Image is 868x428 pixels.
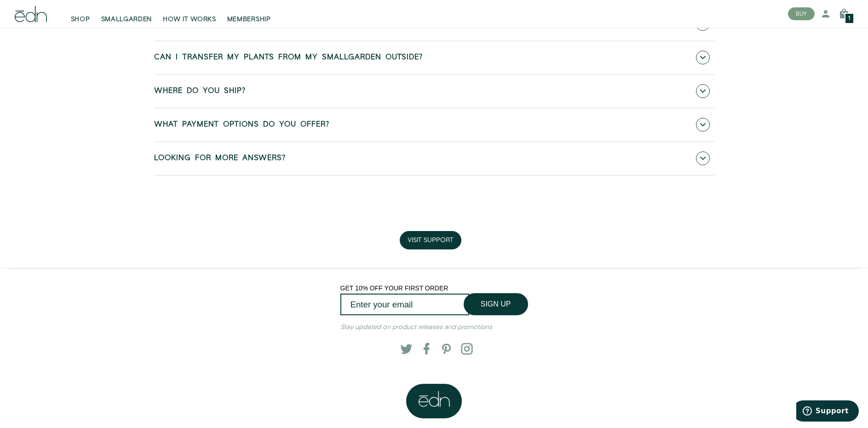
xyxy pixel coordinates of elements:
[848,16,851,21] span: 1
[163,15,216,24] span: HOW IT WORKS
[340,294,469,315] input: Enter your email
[796,400,859,423] iframe: Öffnet ein Widget, in dem Sie weitere Informationen finden
[154,20,334,28] span: How do plants grow in my SeedPods?
[157,4,221,24] a: HOW IT WORKS
[340,284,448,292] span: GET 10% OFF YOUR FIRST ORDER
[788,7,815,20] button: BUY
[65,4,96,24] a: SHOP
[96,4,158,24] a: SMALLGARDEN
[101,15,152,24] span: SMALLGARDEN
[71,15,90,24] span: SHOP
[154,121,329,129] span: What Payment Options Do You Offer?
[154,142,714,175] a: Looking for more answers?
[154,109,714,141] a: What Payment Options Do You Offer?
[340,323,492,332] em: Stay updated on product releases and promotions
[154,53,423,62] span: Can I transfer my plants from my SmallGarden outside?
[154,154,286,162] span: Looking for more answers?
[222,4,276,24] a: MEMBERSHIP
[154,75,714,108] a: Where do you ship?
[227,15,271,24] span: MEMBERSHIP
[154,87,246,95] span: Where do you ship?
[154,41,714,74] a: Can I transfer my plants from my SmallGarden outside?
[464,293,528,315] button: SIGN UP
[400,231,461,249] button: Visit Support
